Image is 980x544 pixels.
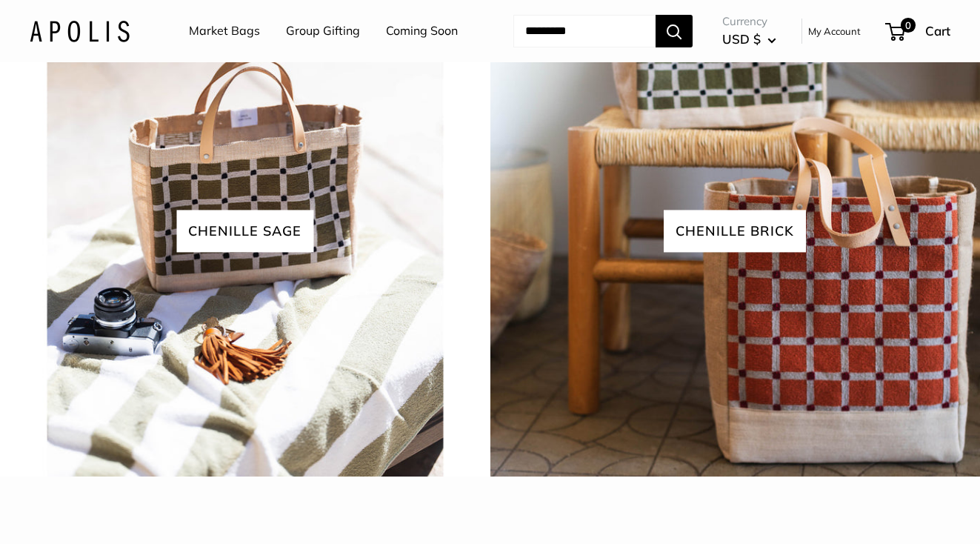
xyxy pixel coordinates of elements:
button: USD $ [722,27,776,51]
button: Search [656,15,693,47]
span: chenille brick [664,210,806,253]
a: Market Bags [189,20,260,42]
img: Apolis [30,20,130,42]
a: Group Gifting [286,20,360,42]
input: Search... [513,15,656,47]
a: 0 Cart [887,19,950,43]
span: Currency [722,11,776,32]
span: Cart [925,23,950,39]
a: Coming Soon [386,20,458,42]
span: USD $ [722,31,761,47]
span: Chenille sage [176,210,313,253]
a: My Account [808,22,861,40]
span: 0 [901,18,916,33]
